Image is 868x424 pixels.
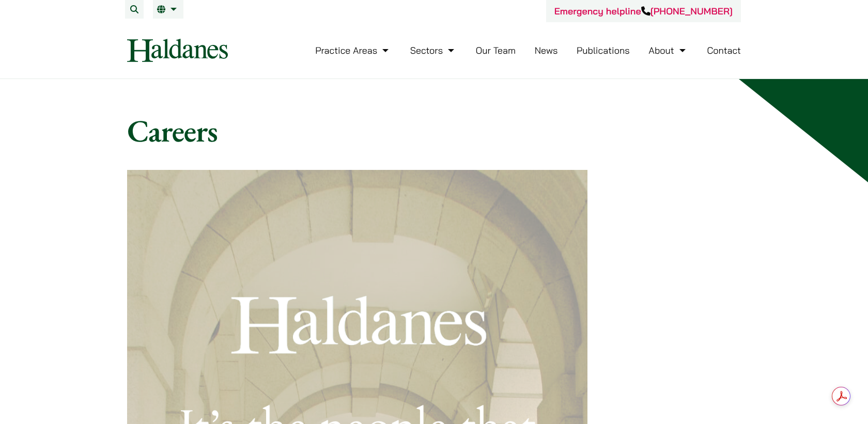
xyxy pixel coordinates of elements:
[127,112,741,149] h1: Careers
[315,44,391,56] a: Practice Areas
[577,44,630,56] a: Publications
[707,44,741,56] a: Contact
[535,44,558,56] a: News
[476,44,516,56] a: Our Team
[554,5,733,17] a: Emergency helpline[PHONE_NUMBER]
[157,5,179,13] a: EN
[127,39,228,62] img: Logo of Haldanes
[410,44,457,56] a: Sectors
[648,44,688,56] a: About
